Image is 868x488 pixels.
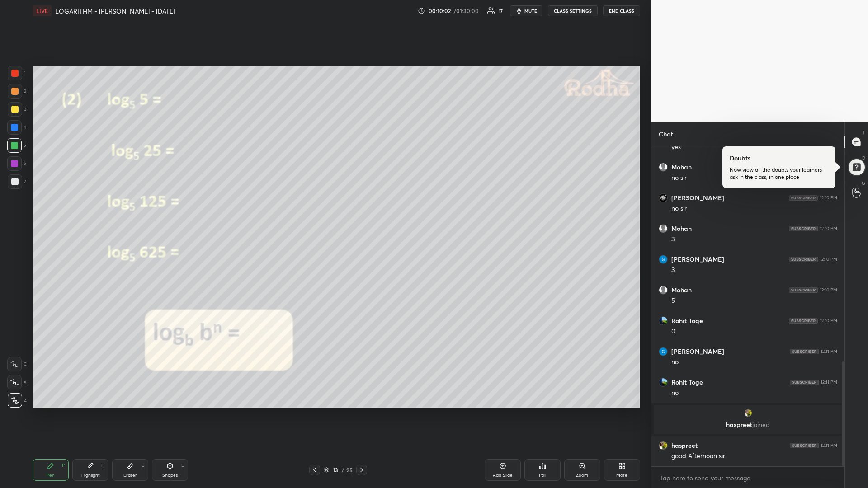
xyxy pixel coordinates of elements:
div: 13 [331,467,340,473]
div: 12:10 PM [820,195,837,201]
div: 12:10 PM [820,287,837,293]
h6: [PERSON_NAME] [671,347,724,356]
img: 4P8fHbbgJtejmAAAAAElFTkSuQmCC [789,257,818,262]
h6: Mohan [671,225,692,233]
div: good Afternoon sir [671,452,837,461]
img: default.png [659,286,667,294]
div: P [62,463,65,468]
div: Z [8,393,27,408]
div: 5 [7,138,26,153]
h6: Mohan [671,286,692,294]
div: 95 [346,466,353,474]
div: 12:11 PM [821,443,837,448]
img: 4P8fHbbgJtejmAAAAAElFTkSuQmCC [790,443,819,448]
p: D [862,155,865,161]
div: L [181,463,184,468]
img: 4P8fHbbgJtejmAAAAAElFTkSuQmCC [789,195,818,201]
img: 4P8fHbbgJtejmAAAAAElFTkSuQmCC [790,380,819,385]
p: Chat [651,122,680,146]
div: 12:11 PM [821,380,837,385]
div: Highlight [81,473,100,478]
h6: haspreet [671,441,698,450]
div: 3 [8,102,26,117]
button: END CLASS [603,5,640,16]
img: thumbnail.jpg [659,347,667,356]
div: 12:10 PM [820,226,837,231]
div: 1 [8,66,26,80]
div: grid [651,146,844,466]
div: LIVE [33,5,52,16]
img: thumbnail.jpg [659,255,667,263]
div: yes [671,143,837,152]
div: Zoom [576,473,588,478]
div: Poll [539,473,546,478]
div: 0 [671,327,837,336]
div: Eraser [123,473,137,478]
div: 3 [671,235,837,244]
h6: Mohan [671,163,692,171]
div: / [342,467,344,473]
div: 2 [8,84,26,99]
div: 3 [671,266,837,275]
div: 4 [7,120,26,135]
div: 12:10 PM [820,257,837,262]
img: thumbnail.jpg [744,408,753,418]
div: C [7,357,27,371]
div: H [101,463,104,468]
h6: Rohit Toge [671,317,703,325]
h6: Rohit Toge [671,378,703,386]
div: 7 [8,174,26,189]
img: 4P8fHbbgJtejmAAAAAElFTkSuQmCC [789,287,818,293]
div: More [616,473,627,478]
div: E [142,463,144,468]
img: 4P8fHbbgJtejmAAAAAElFTkSuQmCC [790,349,819,354]
div: 17 [499,9,503,13]
div: 6 [7,156,26,171]
img: default.png [659,163,667,171]
div: Pen [47,473,55,478]
span: joined [752,420,770,429]
img: thumbnail.jpg [659,194,667,202]
button: mute [510,5,542,16]
div: 12:10 PM [820,318,837,324]
img: thumbnail.jpg [659,378,667,386]
button: CLASS SETTINGS [548,5,598,16]
div: no [671,358,837,367]
p: haspreet [659,421,837,428]
img: 4P8fHbbgJtejmAAAAAElFTkSuQmCC [789,318,818,324]
div: Shapes [162,473,178,478]
div: 5 [671,296,837,305]
img: 4P8fHbbgJtejmAAAAAElFTkSuQmCC [789,226,818,231]
div: no sir [671,174,837,183]
div: no sir [671,204,837,213]
h6: [PERSON_NAME] [671,255,724,263]
h4: LOGARITHM - [PERSON_NAME] - [DATE] [55,7,175,15]
div: 12:11 PM [821,349,837,354]
div: no [671,389,837,398]
p: G [862,180,865,187]
div: X [7,375,27,389]
img: thumbnail.jpg [659,317,667,325]
h6: [PERSON_NAME] [671,194,724,202]
div: Add Slide [493,473,513,478]
img: default.png [659,225,667,233]
span: mute [524,8,537,14]
img: thumbnail.jpg [659,441,667,450]
p: T [863,129,865,136]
